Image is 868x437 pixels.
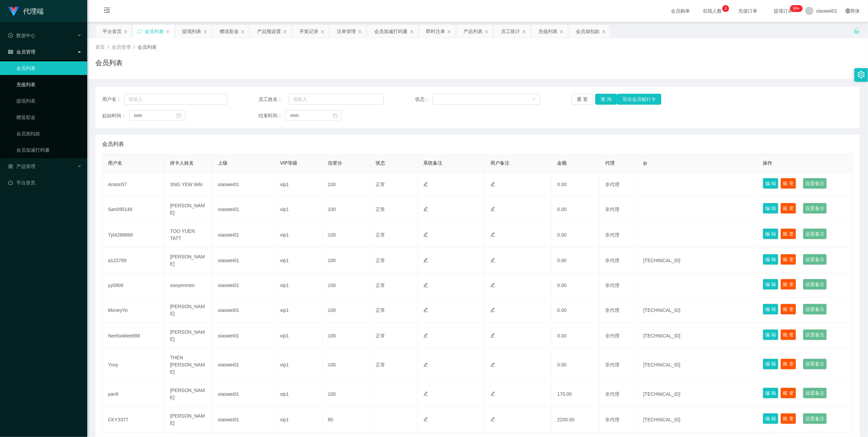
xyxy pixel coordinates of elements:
i: 图标: sync [137,29,142,34]
div: 提现列表 [182,25,201,38]
i: 图标: down [532,97,536,102]
i: 图标: appstore-o [8,164,13,169]
i: 图标: edit [423,258,428,262]
span: 非代理 [605,258,619,263]
button: 编 辑 [763,329,778,340]
i: 图标: unlock [854,28,860,34]
td: xiaowei01 [212,323,274,349]
span: 非代理 [605,362,619,367]
button: 设置备注 [803,228,827,239]
input: 请输入 [124,94,227,105]
button: 账 变 [780,329,796,340]
button: 设置备注 [803,203,827,214]
i: 图标: edit [423,391,428,396]
button: 设置备注 [803,413,827,424]
button: 设置备注 [803,279,827,290]
i: 图标: close [602,30,606,34]
button: 账 变 [780,178,796,189]
i: 图标: edit [490,391,495,396]
button: 设置备注 [803,254,827,265]
i: 图标: edit [423,283,428,287]
button: 编 辑 [763,228,778,239]
td: [PERSON_NAME] [164,381,212,407]
td: 0.00 [552,323,600,349]
span: 金额 [557,160,567,166]
a: 会员加减打码量 [16,143,82,157]
span: 提现订单 [771,9,796,13]
span: 正常 [376,207,385,212]
span: 会员管理 [112,44,131,50]
span: 非代理 [605,182,619,187]
button: 设置备注 [803,178,827,189]
td: CKY3377 [102,407,164,433]
i: 图标: close [559,30,564,34]
i: 图标: close [203,30,207,34]
sup: 3 [722,5,729,12]
span: 信誉分 [328,160,342,166]
td: [PERSON_NAME] [164,248,212,273]
td: 100 [322,172,370,197]
a: 充值列表 [16,78,82,91]
td: 100 [322,248,370,273]
td: vip1 [274,172,322,197]
button: 设置备注 [803,359,827,370]
span: 状态： [415,96,433,103]
td: 100 [322,197,370,222]
td: xiaowei01 [212,381,274,407]
a: 图标: dashboard平台首页 [8,176,82,190]
span: VIP等级 [280,160,297,166]
span: 用户名： [102,96,124,103]
td: 100 [322,349,370,381]
i: 图标: close [241,30,245,34]
td: xiaowei01 [212,273,274,298]
td: sooyenmen [164,273,212,298]
button: 账 变 [780,359,796,370]
td: Yuvy [102,349,164,381]
i: 图标: edit [423,362,428,367]
td: xiaowei01 [212,349,274,381]
span: 代理 [605,160,615,166]
td: xiaowei01 [212,248,274,273]
td: vip1 [274,349,322,381]
button: 账 变 [780,228,796,239]
span: ip [643,160,647,166]
i: 图标: setting [857,71,865,78]
td: yy0909 [102,273,164,298]
td: 0.00 [552,273,600,298]
td: [PERSON_NAME] [164,323,212,349]
div: 注单管理 [337,25,356,38]
span: 非代理 [605,391,619,397]
td: 100 [322,273,370,298]
i: 图标: edit [490,333,495,338]
span: 非代理 [605,417,619,422]
button: 编 辑 [763,304,778,315]
span: 非代理 [605,283,619,288]
button: 重 置 [571,94,593,105]
i: 图标: edit [490,362,495,367]
button: 账 变 [780,203,796,214]
span: 起始时间： [102,112,129,119]
td: vip1 [274,323,322,349]
i: 图标: edit [423,232,428,237]
div: 会员列表 [145,25,164,38]
span: 会员管理 [8,49,35,55]
td: 100 [322,222,370,248]
td: 0.00 [552,172,600,197]
div: 开奖记录 [299,25,318,38]
button: 账 变 [780,279,796,290]
i: 图标: edit [490,307,495,312]
button: 导出会员银行卡 [617,94,661,105]
div: 即时注单 [426,25,445,38]
span: 会员列表 [138,44,157,50]
td: Neefooklee888 [102,323,164,349]
span: 正常 [376,362,385,367]
i: 图标: close [485,30,489,34]
td: xiaowei01 [212,298,274,323]
span: 在线人数 [700,9,726,13]
button: 设置备注 [803,329,827,340]
a: 会员列表 [16,61,82,75]
td: [PERSON_NAME] [164,197,212,222]
i: 图标: edit [423,182,428,186]
button: 编 辑 [763,279,778,290]
p: 3 [724,5,727,12]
